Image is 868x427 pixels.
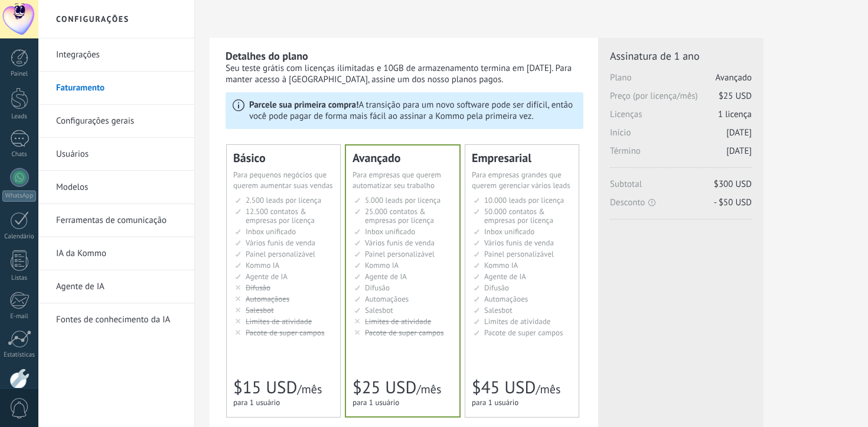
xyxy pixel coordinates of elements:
[56,38,182,72] a: Integrações
[246,227,296,237] span: Inbox unificado
[249,99,358,111] b: Parcele sua primeira compra!
[610,72,752,90] span: Plano
[610,90,752,109] span: Preço (por licença/mês)
[718,109,752,120] span: 1 licença
[246,283,270,293] span: Difusão
[536,381,560,397] span: /mês
[2,274,37,282] div: Listas
[365,206,434,225] span: 25.000 contatos & empresas por licença
[416,381,441,397] span: /mês
[365,328,444,338] span: Pacote de super campos
[472,376,536,399] span: $45 USD
[56,138,182,171] a: Usuários
[233,376,297,399] span: $15 USD
[610,127,752,145] span: Início
[484,249,554,259] span: Painel personalizável
[484,283,509,293] span: Difusão
[2,190,36,202] div: WhatsApp
[38,270,194,303] li: Agente de IA
[353,397,399,407] span: para 1 usuário
[56,105,182,138] a: Configurações gerais
[726,127,752,138] span: [DATE]
[38,303,194,336] li: Fontes de conhecimento da IA
[719,90,752,102] span: $25 USD
[365,305,393,315] span: Salesbot
[233,152,334,164] div: Básico
[56,303,182,337] a: Fontes de conhecimento da IA
[353,152,453,164] div: Avançado
[2,351,37,359] div: Estatísticas
[714,179,752,190] span: $300 USD
[610,197,752,208] span: Desconto
[56,237,182,270] a: IA da Kommo
[2,233,37,241] div: Calendário
[610,109,752,127] span: Licenças
[365,260,399,270] span: Kommo IA
[56,270,182,303] a: Agente de IA
[246,195,321,205] span: 2.500 leads por licença
[472,397,518,407] span: para 1 usuário
[246,271,288,282] span: Agente de IA
[365,227,415,237] span: Inbox unificado
[2,113,37,121] div: Leads
[365,195,440,205] span: 5.000 leads por licença
[56,171,182,204] a: Modelos
[38,237,194,270] li: IA da Kommo
[246,328,325,338] span: Pacote de super campos
[365,271,407,282] span: Agente de IA
[249,99,576,122] p: A transição para um novo software pode ser difícil, então você pode pagar de forma mais fácil ao ...
[246,238,315,248] span: Vários funis de venda
[472,152,572,164] div: Empresarial
[484,238,554,248] span: Vários funis de venda
[472,170,570,190] span: Para empresas grandes que querem gerenciar vários leads
[233,170,333,190] span: Para pequenos negócios que querem aumentar suas vendas
[38,105,194,138] li: Configurações gerais
[56,204,182,237] a: Ferramentas de comunicação
[38,138,194,171] li: Usuários
[365,238,435,248] span: Vários funis de venda
[56,72,182,105] a: Faturamento
[2,151,37,158] div: Chats
[38,171,194,204] li: Modelos
[610,179,752,197] span: Subtotal
[716,72,752,83] span: Avançado
[246,305,274,315] span: Salesbot
[226,63,583,85] div: Seu teste grátis com licenças ilimitadas e 10GB de armazenamento termina em [DATE]. Para manter a...
[484,328,563,338] span: Pacote de super campos
[233,397,280,407] span: para 1 usuário
[484,305,513,315] span: Salesbot
[714,197,752,208] span: - $50 USD
[38,72,194,105] li: Faturamento
[38,204,194,237] li: Ferramentas de comunicação
[365,249,435,259] span: Painel personalizável
[484,271,526,282] span: Agente de IA
[246,260,279,270] span: Kommo IA
[246,206,315,225] span: 12.500 contatos & empresas por licença
[365,283,390,293] span: Difusão
[353,170,441,190] span: Para empresas que querem automatizar seu trabalho
[226,49,308,63] b: Detalhes do plano
[610,145,752,164] span: Término
[297,381,322,397] span: /mês
[246,294,289,304] span: Automaçãoes
[726,145,752,157] span: [DATE]
[610,49,752,63] span: Assinatura de 1 ano
[2,70,37,78] div: Painel
[2,313,37,321] div: E-mail
[484,206,553,225] span: 50.000 contatos & empresas por licença
[38,38,194,72] li: Integrações
[484,195,564,205] span: 10.000 leads por licença
[484,316,550,326] span: Limites de atividade
[365,294,409,304] span: Automaçãoes
[484,227,534,237] span: Inbox unificado
[484,294,528,304] span: Automaçãoes
[246,249,315,259] span: Painel personalizável
[484,260,518,270] span: Kommo IA
[365,316,431,326] span: Limites de atividade
[353,376,416,399] span: $25 USD
[246,316,312,326] span: Limites de atividade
